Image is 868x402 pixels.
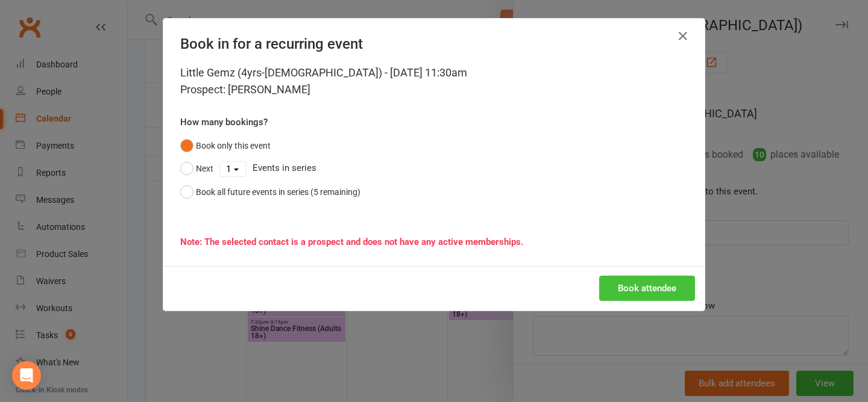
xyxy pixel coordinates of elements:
button: Next [180,157,213,180]
button: Book only this event [180,134,271,157]
label: How many bookings? [180,115,268,129]
div: Book all future events in series (5 remaining) [196,185,360,199]
div: Note: The selected contact is a prospect and does not have any active memberships. [180,235,688,249]
button: Book attendee [599,276,695,301]
button: Book all future events in series (5 remaining) [180,181,360,203]
button: Close [673,26,693,46]
div: Little Gemz (4yrs-[DEMOGRAPHIC_DATA]) - [DATE] 11:30am Prospect: [PERSON_NAME] [180,64,688,98]
div: Open Intercom Messenger [12,361,41,390]
h4: Book in for a recurring event [180,36,688,52]
div: Events in series [180,157,688,180]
